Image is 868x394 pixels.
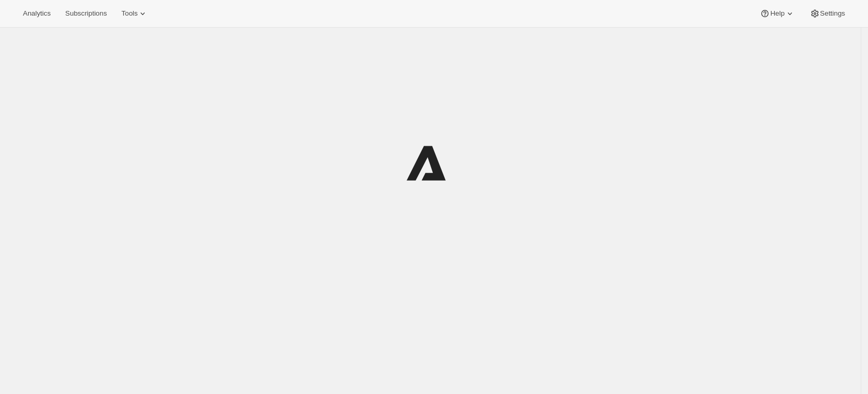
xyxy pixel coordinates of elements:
span: Analytics [23,9,51,18]
span: Subscriptions [65,9,107,18]
button: Settings [803,6,851,21]
span: Help [770,9,784,18]
span: Settings [820,9,845,18]
button: Analytics [17,6,57,21]
span: Tools [121,9,137,18]
button: Help [753,6,801,21]
button: Tools [115,6,154,21]
button: Subscriptions [59,6,113,21]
